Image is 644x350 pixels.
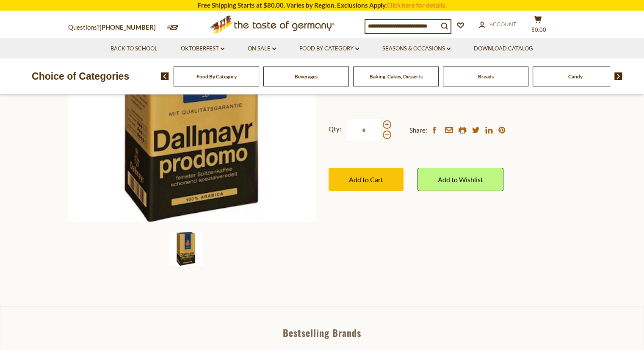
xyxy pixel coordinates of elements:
[181,44,224,53] a: Oktoberfest
[68,22,162,33] p: Questions?
[196,73,237,80] a: Food By Category
[299,44,359,53] a: Food By Category
[479,20,517,29] a: Account
[417,168,503,191] a: Add to Wishlist
[568,73,583,80] a: Candy
[161,72,169,80] img: previous arrow
[111,44,158,53] a: Back to School
[248,44,276,53] a: On Sale
[478,73,494,80] a: Breads
[474,44,533,53] a: Download Catalog
[382,44,451,53] a: Seasons & Occasions
[489,21,517,28] span: Account
[349,175,383,183] span: Add to Cart
[329,124,341,134] strong: Qty:
[329,168,404,191] button: Add to Cart
[387,1,447,9] a: Click here for details.
[370,73,423,80] a: Baking, Cakes, Desserts
[347,119,381,142] input: Qty:
[531,26,546,33] span: $0.00
[0,328,644,337] div: Bestselling Brands
[100,23,156,31] a: [PHONE_NUMBER]
[614,72,622,80] img: next arrow
[169,232,203,266] img: Dallmayr Prodomo Ground Coffee
[525,15,551,36] button: $0.00
[295,73,318,80] a: Beverages
[409,125,427,136] span: Share:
